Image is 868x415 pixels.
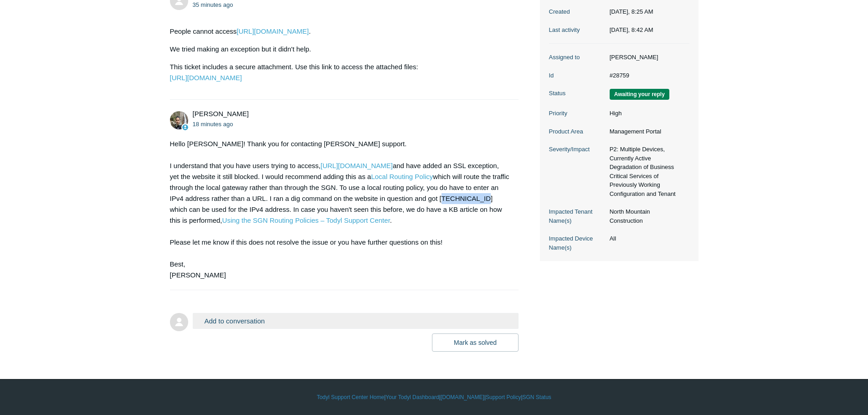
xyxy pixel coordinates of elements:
dt: Product Area [549,127,605,136]
p: This ticket includes a secure attachment. Use this link to access the attached files: [170,61,510,83]
dd: [PERSON_NAME] [605,53,689,62]
dt: Status [549,89,605,98]
time: 10/08/2025, 08:25 [610,8,653,15]
a: [DOMAIN_NAME] [441,393,484,401]
dt: Created [549,7,605,16]
dt: Priority [549,109,605,118]
button: Mark as solved [432,333,519,352]
dd: All [605,234,689,243]
a: Support Policy [486,393,521,401]
button: Add to conversation [193,313,519,329]
dt: Assigned to [549,53,605,62]
p: We tried making an exception but it didn't help. [170,44,510,55]
a: [URL][DOMAIN_NAME] [170,74,242,82]
dt: Last activity [549,26,605,35]
time: 10/08/2025, 08:42 [193,121,233,128]
a: [URL][DOMAIN_NAME] [321,162,393,169]
dd: #28759 [605,71,689,80]
a: Using the SGN Routing Policies – Todyl Support Center [222,216,390,224]
a: [URL][DOMAIN_NAME] [236,27,308,35]
dt: Severity/Impact [549,145,605,154]
a: Todyl Support Center Home [317,393,384,401]
div: | | | | [170,393,699,401]
dt: Impacted Tenant Name(s) [549,207,605,225]
dt: Id [549,71,605,80]
dd: North Mountain Construction [605,207,689,225]
a: Local Routing Policy [371,173,433,180]
time: 10/08/2025, 08:42 [610,26,653,33]
dt: Impacted Device Name(s) [549,234,605,252]
span: Michael Tjader [193,110,249,118]
dd: P2: Multiple Devices, Currently Active Degradation of Business Critical Services of Previously Wo... [605,145,689,198]
div: Hello [PERSON_NAME]! Thank you for contacting [PERSON_NAME] support. I understand that you have u... [170,138,510,281]
time: 10/08/2025, 08:25 [193,1,233,8]
p: People cannot access . [170,26,510,37]
a: SGN Status [523,393,551,401]
dd: High [605,109,689,118]
a: Your Todyl Dashboard [385,393,439,401]
span: We are waiting for you to respond [610,89,669,100]
dd: Management Portal [605,127,689,136]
